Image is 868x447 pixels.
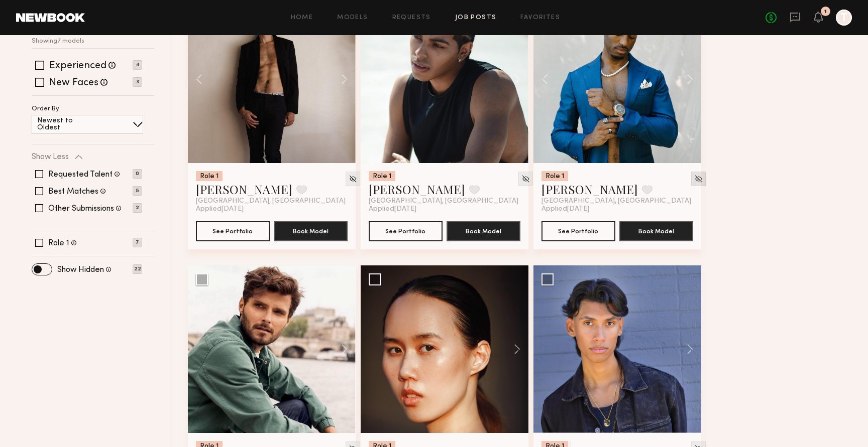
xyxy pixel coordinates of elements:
button: Book Model [447,221,520,241]
a: Favorites [520,15,560,21]
p: Show Less [32,153,69,161]
span: [GEOGRAPHIC_DATA], [GEOGRAPHIC_DATA] [369,197,518,205]
p: 0 [133,169,142,179]
a: Book Model [447,226,520,235]
label: Show Hidden [57,266,104,274]
div: Applied [DATE] [196,205,348,213]
div: Applied [DATE] [541,205,693,213]
a: Book Model [274,226,348,235]
div: Role 1 [541,171,568,181]
a: Home [291,15,313,21]
a: T [836,10,852,26]
label: Best Matches [48,188,98,196]
label: New Faces [49,78,98,88]
a: [PERSON_NAME] [541,181,638,197]
label: Other Submissions [48,205,114,213]
div: Role 1 [196,171,223,181]
p: 2 [133,203,142,213]
p: 4 [133,60,142,70]
p: 5 [133,186,142,196]
a: Book Model [619,226,693,235]
p: Newest to Oldest [37,117,97,131]
button: Book Model [274,221,348,241]
label: Experienced [49,61,106,71]
a: Requests [392,15,431,21]
a: Models [337,15,368,21]
a: Job Posts [455,15,497,21]
button: See Portfolio [369,221,443,241]
button: See Portfolio [541,221,615,241]
p: Order By [32,106,59,112]
button: See Portfolio [196,221,270,241]
label: Requested Talent [48,171,113,179]
span: [GEOGRAPHIC_DATA], [GEOGRAPHIC_DATA] [196,197,346,205]
div: 1 [824,9,827,15]
span: [GEOGRAPHIC_DATA], [GEOGRAPHIC_DATA] [541,197,691,205]
label: Role 1 [48,239,69,247]
p: 3 [133,77,142,87]
p: 22 [133,264,142,274]
img: Unhide Model [521,175,530,183]
a: [PERSON_NAME] [196,181,292,197]
div: Applied [DATE] [369,205,520,213]
p: 7 [133,238,142,247]
img: Unhide Model [349,175,357,183]
button: Book Model [619,221,693,241]
img: Unhide Model [694,175,703,183]
p: Showing 7 models [32,38,84,45]
a: [PERSON_NAME] [369,181,465,197]
div: Role 1 [369,171,395,181]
